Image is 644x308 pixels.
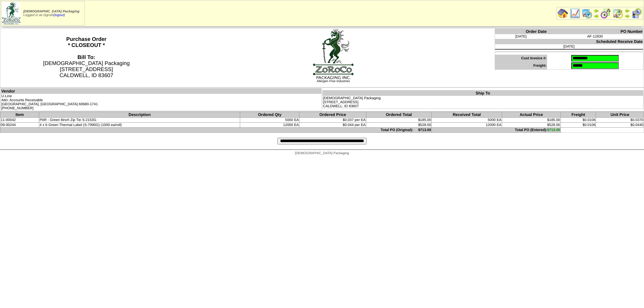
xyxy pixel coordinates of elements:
[495,29,547,35] th: Order Date
[560,112,596,118] th: Freight
[547,123,560,127] span: $528.00
[2,2,20,24] img: zoroco-logo-small.webp
[631,8,642,19] img: calendarcustomer.gif
[547,29,643,35] th: PO Number
[323,90,643,96] th: Ship To
[547,34,643,39] td: AF-12830
[39,118,240,123] td: PAR - Green 8inch Zip Tie S-2153G
[612,8,623,19] img: calendarinout.gif
[323,96,643,109] td: [DEMOGRAPHIC_DATA] Packaging [STREET_ADDRESS] CALDWELL, ID 83607
[23,10,79,17] span: Logged in as Dgroth
[502,112,560,118] th: Actual Price
[0,28,173,87] th: Purchase Order * CLOSEOUT *
[1,88,322,94] th: Vendor
[299,112,366,118] th: Ordered Price
[299,118,366,123] td: $0.037 per EA
[295,151,349,155] span: [DEMOGRAPHIC_DATA] Packaging
[240,118,299,123] td: 5000 EA
[583,118,596,122] span: $0.0106
[0,118,39,123] td: 11-00042
[594,13,599,19] img: arrowright.gif
[366,112,431,118] th: Ordered Total
[0,112,39,118] th: Item
[240,123,299,128] td: 12000 EA
[432,118,502,123] td: 5000 EA
[596,118,644,123] td: $0.0370
[583,123,596,127] span: $0.0106
[600,8,611,19] img: calendarblend.gif
[432,128,561,133] td: Total PO (Entered):
[582,8,592,19] img: calendarprod.gif
[366,118,431,123] td: $185.00
[547,128,560,132] span: $713.00
[495,39,643,44] th: Scheduled Receive Date
[299,123,366,128] td: $0.044 per EA
[312,28,354,79] img: logoBig.jpg
[1,94,322,111] td: U-Line Attn: Accounts Receivable [GEOGRAPHIC_DATA], [GEOGRAPHIC_DATA] 60680-1741 [PHONE_NUMBER]
[495,62,547,70] td: Freight:
[432,112,502,118] th: Received Total
[495,34,547,39] td: [DATE]
[23,10,79,13] span: [DEMOGRAPHIC_DATA] Packaging
[495,55,547,62] td: Cust Invoice #:
[557,8,568,19] img: home.gif
[432,123,502,128] td: 12000 EA
[570,8,580,19] img: line_graph.gif
[54,13,65,17] a: (logout)
[547,118,560,122] span: $185.00
[594,8,599,13] img: arrowleft.gif
[625,8,630,13] img: arrowleft.gif
[43,55,129,78] span: [DEMOGRAPHIC_DATA] Packaging [STREET_ADDRESS] CALDWELL, ID 83607
[495,44,643,49] td: [DATE]
[596,123,644,128] td: $0.0440
[625,13,630,19] img: arrowright.gif
[240,112,299,118] th: Ordered Qty
[0,123,39,128] td: 09-00244
[39,112,240,118] th: Description
[317,79,350,83] span: Allergen Free Industries
[366,123,431,128] td: $528.00
[39,123,240,128] td: 4 x 6 Green Thermal Label (S-7990G) (1000 ea/roll)
[77,55,95,60] strong: Bill To:
[0,128,432,133] td: Total PO (Original): $713.00
[596,112,644,118] th: Unit Price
